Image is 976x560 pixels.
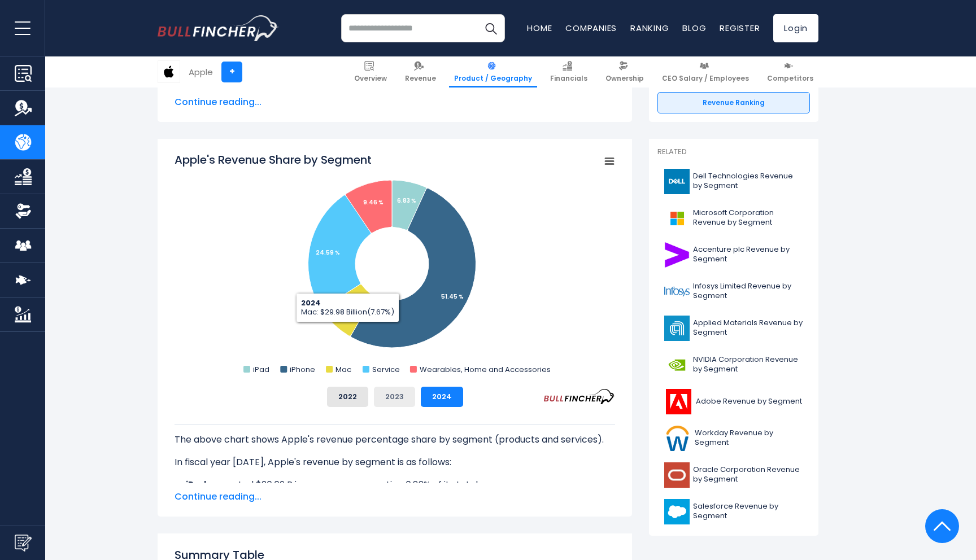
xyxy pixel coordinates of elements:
text: Service [372,364,400,375]
tspan: 24.59 % [316,248,340,257]
span: Overview [354,74,387,83]
a: Microsoft Corporation Revenue by Segment [657,203,810,234]
span: NVIDIA Corporation Revenue by Segment [693,355,803,374]
a: Ranking [630,22,669,34]
a: Blog [682,22,706,34]
a: Revenue Ranking [657,92,810,113]
span: Continue reading... [175,95,615,109]
span: Revenue [405,74,436,83]
span: Financials [550,74,587,83]
a: Oracle Corporation Revenue by Segment [657,460,810,491]
a: Dell Technologies Revenue by Segment [657,166,810,197]
a: Workday Revenue by Segment [657,423,810,454]
span: Product / Geography [454,74,532,83]
img: bullfincher logo [158,15,279,41]
span: Dell Technologies Revenue by Segment [693,172,803,191]
span: Accenture plc Revenue by Segment [693,245,803,264]
span: Ownership [605,74,644,83]
img: AAPL logo [158,61,180,82]
text: iPhone [290,364,315,375]
span: Competitors [767,74,813,83]
a: Go to homepage [158,15,279,41]
img: ADBE logo [664,389,692,414]
a: Adobe Revenue by Segment [657,386,810,417]
span: Salesforce Revenue by Segment [693,502,803,521]
b: iPad [186,478,206,491]
img: AMAT logo [664,316,690,341]
img: ACN logo [664,242,690,268]
span: Continue reading... [175,490,615,504]
text: Mac [335,364,351,375]
button: 2022 [327,387,368,407]
text: iPad [253,364,269,375]
img: ORCL logo [664,462,690,488]
span: Workday Revenue by Segment [695,428,803,448]
p: In fiscal year [DATE], Apple's revenue by segment is as follows: [175,456,615,469]
tspan: Apple's Revenue Share by Segment [175,152,372,168]
a: Login [773,14,818,42]
div: Apple [189,65,213,78]
a: + [221,62,242,82]
tspan: 9.46 % [363,198,384,207]
a: Revenue [400,56,441,88]
a: NVIDIA Corporation Revenue by Segment [657,349,810,380]
a: Salesforce Revenue by Segment [657,496,810,527]
p: Related [657,147,810,157]
img: MSFT logo [664,205,690,231]
a: Register [720,22,760,34]
a: Infosys Limited Revenue by Segment [657,276,810,307]
li: generated $26.69 B in revenue, representing 6.83% of its total revenue. [175,478,615,492]
a: Companies [565,22,617,34]
button: Search [477,14,505,42]
img: NVDA logo [664,352,690,378]
img: Ownership [15,203,32,220]
span: Microsoft Corporation Revenue by Segment [693,208,803,228]
img: DELL logo [664,169,690,194]
tspan: 7.67 % [337,310,357,319]
a: Applied Materials Revenue by Segment [657,313,810,344]
a: Financials [545,56,592,88]
img: INFY logo [664,279,690,304]
text: Wearables, Home and Accessories [420,364,551,375]
a: Accenture plc Revenue by Segment [657,239,810,270]
span: Oracle Corporation Revenue by Segment [693,465,803,484]
p: The above chart shows Apple's revenue percentage share by segment (products and services). [175,433,615,447]
a: Home [527,22,552,34]
img: CRM logo [664,499,690,524]
span: CEO Salary / Employees [662,74,749,83]
tspan: 6.83 % [397,196,416,205]
img: WDAY logo [664,426,691,451]
a: CEO Salary / Employees [657,56,754,88]
span: Applied Materials Revenue by Segment [693,318,803,338]
svg: Apple's Revenue Share by Segment [175,152,615,378]
a: Product / Geography [449,56,537,88]
tspan: 51.45 % [441,292,464,301]
a: Ownership [600,56,649,88]
a: Overview [349,56,392,88]
button: 2023 [374,387,415,407]
span: Infosys Limited Revenue by Segment [693,282,803,301]
button: 2024 [421,387,463,407]
a: Competitors [762,56,818,88]
span: Adobe Revenue by Segment [696,397,802,406]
